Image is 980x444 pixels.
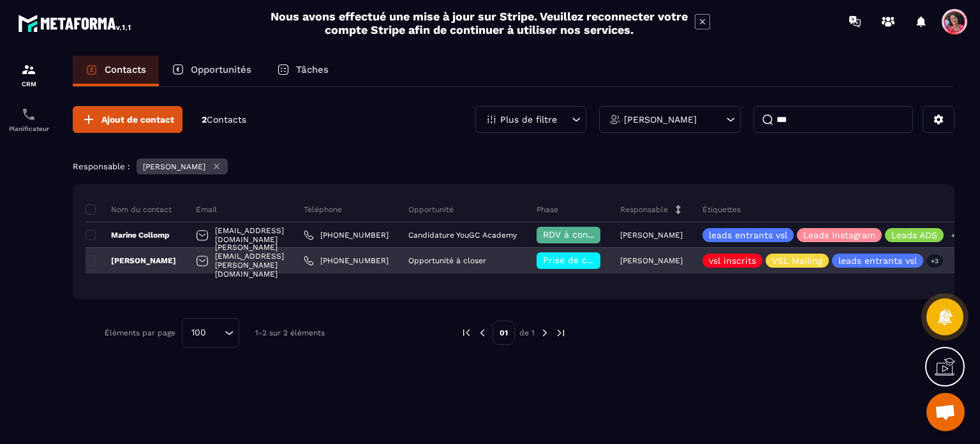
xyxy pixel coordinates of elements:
a: Tâches [264,56,341,86]
p: Nom du contact [85,204,172,215]
p: [PERSON_NAME] [620,231,683,240]
a: Opportunités [159,56,264,86]
span: Ajout de contact [101,113,174,126]
p: Plus de filtre [500,115,557,124]
div: Search for option [182,318,239,348]
p: 2 [202,114,246,126]
p: Responsable [620,204,668,215]
a: formationformationCRM [3,52,54,97]
p: Tâches [296,64,329,75]
input: Search for option [211,326,221,340]
a: Contacts [73,56,159,86]
span: Prise de contact effectuée [543,255,661,265]
p: Opportunité [408,204,454,215]
a: [PHONE_NUMBER] [304,256,389,266]
h2: Nous avons effectué une mise à jour sur Stripe. Veuillez reconnecter votre compte Stripe afin de ... [270,10,688,36]
span: Contacts [207,114,246,125]
a: [PHONE_NUMBER] [304,230,389,240]
p: [PERSON_NAME] [620,256,683,265]
p: leads entrants vsl [838,256,917,265]
p: [PERSON_NAME] [143,162,205,171]
p: +1 [947,229,962,242]
span: RDV à confimer ❓ [543,229,625,240]
p: vsl inscrits [709,256,756,265]
p: Candidature YouGC Academy [408,231,517,240]
p: leads entrants vsl [709,231,787,240]
p: Responsable : [73,162,130,171]
p: Étiquettes [702,204,741,215]
p: +3 [926,254,943,268]
span: 100 [187,326,211,340]
p: Phase [537,204,558,215]
img: scheduler [21,107,36,122]
p: [PERSON_NAME] [85,256,176,266]
img: next [555,327,567,339]
p: de 1 [519,328,535,338]
div: Ouvrir le chat [926,393,965,431]
p: Planificateur [3,125,54,132]
p: Leads ADS [891,231,937,240]
p: Éléments par page [105,328,175,337]
a: schedulerschedulerPlanificateur [3,97,54,142]
p: 1-2 sur 2 éléments [255,328,325,337]
p: Leads Instagram [803,231,875,240]
img: prev [461,327,472,339]
img: formation [21,62,36,77]
p: VSL Mailing [772,256,822,265]
p: Opportunités [191,64,251,75]
p: 01 [493,321,515,345]
p: Téléphone [304,204,342,215]
img: next [539,327,551,339]
p: [PERSON_NAME] [624,115,697,124]
p: Email [196,204,217,215]
p: Contacts [105,64,146,75]
img: logo [18,11,133,34]
p: Marine Collomp [85,230,170,240]
p: CRM [3,80,54,88]
img: prev [477,327,488,339]
button: Ajout de contact [73,106,182,133]
p: Opportunité à closer [408,256,486,265]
